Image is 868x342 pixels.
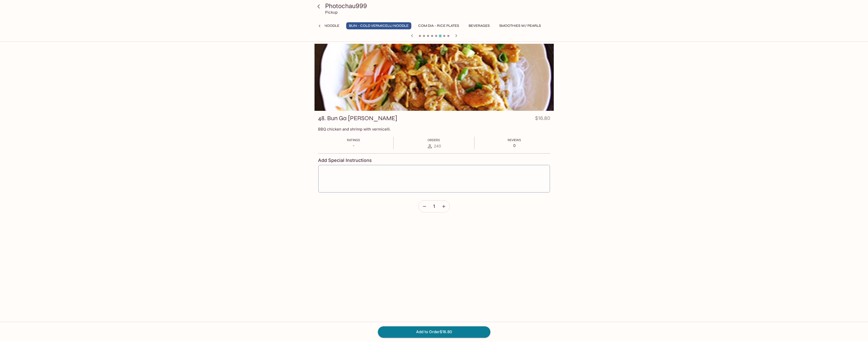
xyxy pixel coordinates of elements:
h3: Photochau999 [325,2,552,10]
button: Beverages [466,22,492,29]
p: - [347,143,360,148]
button: Add to Order$16.80 [378,326,490,337]
span: Orders [428,138,440,142]
p: BBQ chicken and shrimp with vermicelli. [318,127,550,132]
span: Ratings [347,138,360,142]
span: 1 [433,204,435,209]
p: 0 [508,143,521,148]
button: Bun - Cold Vermicelli Noodle [346,22,411,29]
h4: Add Special Instructions [318,158,550,163]
p: Pickup [325,10,338,15]
div: 48. Bun Ga Tom [315,44,554,111]
h4: $16.80 [535,114,550,124]
button: Smoothies w/ Pearls [496,22,544,29]
h3: 48. Bun Ga [PERSON_NAME] [318,114,397,122]
span: Reviews [508,138,521,142]
button: Com Dia - Rice Plates [415,22,462,29]
span: 240 [434,144,441,148]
